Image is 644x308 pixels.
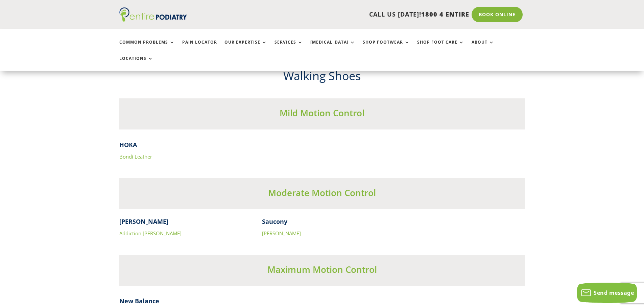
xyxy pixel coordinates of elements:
h3: Maximum Motion Control [119,263,525,279]
h4: Saucony [262,217,382,229]
a: Shop Footwear [363,40,410,54]
a: [PERSON_NAME] [262,230,301,237]
button: Send message [577,283,637,303]
a: Common Problems [119,40,175,54]
p: CALL US [DATE]! [213,10,469,19]
a: Pain Locator [182,40,217,54]
span: 1800 4 ENTIRE [421,10,469,18]
a: Services [275,40,303,54]
a: Our Expertise [224,40,267,54]
a: Addiction [PERSON_NAME] [119,230,182,237]
a: Locations [119,56,153,71]
a: Bondi Leather [119,153,152,160]
img: logo (1) [119,7,187,22]
a: Book Online [472,7,523,22]
h2: Walking Shoes [119,68,525,88]
a: Shop Foot Care [417,40,464,54]
h3: Mild Motion Control [119,107,525,122]
a: [MEDICAL_DATA] [310,40,355,54]
a: Entire Podiatry [119,16,187,23]
span: Send message [594,289,634,297]
h4: [PERSON_NAME] [119,217,240,229]
h4: HOKA [119,141,525,152]
a: About [472,40,494,54]
h3: Moderate Motion Control [119,187,525,202]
